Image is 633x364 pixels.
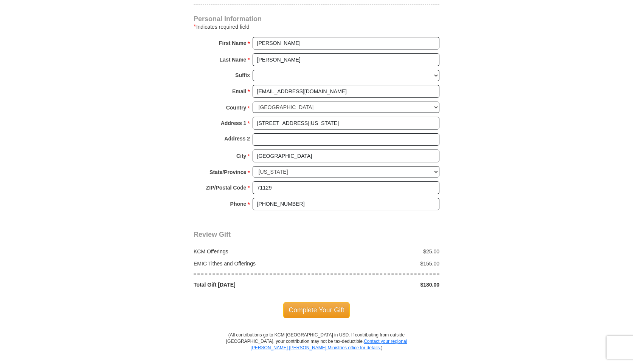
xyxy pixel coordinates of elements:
div: Indicates required field [194,22,439,31]
div: Total Gift [DATE] [190,281,317,288]
div: $25.00 [316,248,444,255]
strong: Email [232,86,246,97]
span: Complete Your Gift [283,302,350,318]
strong: State/Province [209,167,246,177]
div: $155.00 [316,260,444,267]
strong: First Name [219,38,246,48]
div: EMIC Tithes and Offerings [190,260,317,267]
strong: City [236,151,246,161]
strong: Address 1 [221,118,247,128]
strong: Phone [230,199,247,209]
strong: Country [226,102,247,113]
div: $180.00 [316,281,444,288]
a: Contact your regional [PERSON_NAME] [PERSON_NAME] Ministries office for details. [250,339,407,350]
div: KCM Offerings [190,248,317,255]
strong: ZIP/Postal Code [206,182,247,193]
strong: Last Name [220,54,247,65]
strong: Address 2 [224,133,250,144]
h4: Personal Information [194,16,439,22]
span: Review Gift [194,231,231,238]
strong: Suffix [235,70,250,80]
